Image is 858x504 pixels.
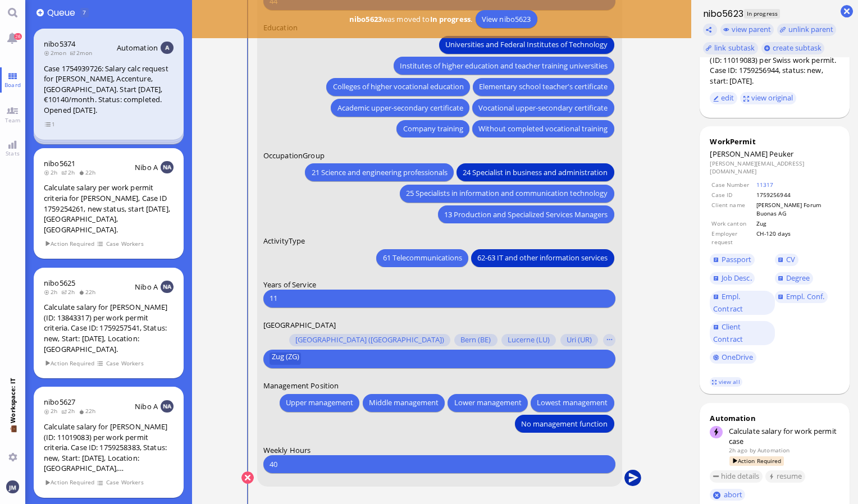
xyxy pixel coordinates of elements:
[713,322,743,344] span: Client Contract
[567,336,592,345] span: Uri (UR)
[44,421,174,474] div: Calculate salary for [PERSON_NAME] (ID: 11019083) per work permit criteria. Case ID: 1759258383, ...
[403,123,463,135] span: Company training
[117,43,158,53] span: Automation
[448,393,528,411] button: Lower management
[44,120,56,129] span: view 1 items
[703,24,718,36] button: Copy ticket nibo5623 link to clipboard
[531,393,614,411] button: Lowest management
[44,407,61,415] span: 2h
[740,92,796,104] button: view original
[775,254,798,266] a: CV
[711,229,754,246] td: Employer request
[711,219,754,228] td: Work canton
[729,446,748,454] span: 2h ago
[756,190,838,199] td: 1759256944
[400,59,608,71] span: Institutes of higher education and teacher training universities
[479,123,608,135] span: Without completed vocational training
[472,99,614,117] button: Vocational upper-secondary certificate
[710,413,839,423] div: Automation
[349,14,382,24] b: nibo5623
[407,187,608,199] span: 25 Specialists in information and communication technology
[79,407,99,415] span: 22h
[135,401,158,411] span: Nibo A
[710,291,774,315] a: Empl. Contract
[161,400,173,413] img: NA
[305,163,454,181] button: 21 Science and engineering professionals
[47,6,79,19] span: Queue
[476,10,537,28] a: View nibo5623
[83,8,86,16] span: 7
[369,397,439,409] span: Middle management
[710,136,839,146] div: WorkPermit
[263,445,311,455] span: Weekly Hours
[44,49,70,57] span: 2mon
[3,149,22,157] span: Stats
[289,334,450,346] button: [GEOGRAPHIC_DATA] ([GEOGRAPHIC_DATA])
[711,200,754,218] td: Client name
[744,9,780,19] span: In progress
[775,291,828,303] a: Empl. Conf.
[710,377,742,387] a: view all
[757,446,789,454] span: automation@bluelakelegal.com
[2,116,24,124] span: Team
[710,489,745,501] button: abort
[70,49,95,57] span: 2mon
[472,120,614,138] button: Without completed vocational training
[478,252,608,264] span: 62-63 IT and other information services
[454,334,497,346] button: Bern (BE)
[44,359,95,368] span: Action Required
[327,77,470,95] button: Colleges of higher vocational education
[161,281,173,293] img: NA
[786,291,824,301] span: Empl. Conf.
[471,249,614,267] button: 62-63 IT and other information services
[445,208,608,220] span: 13 Production and Specialized Services Managers
[501,334,556,346] button: Lucerne (LU)
[750,446,756,454] span: by
[106,359,144,368] span: Case Workers
[44,397,75,407] a: nibo5627
[769,149,793,159] span: Peuker
[439,35,614,53] button: Universities and Federal Institutes of Technology
[710,321,774,345] a: Client Contract
[331,99,469,117] button: Academic upper-secondary certificate
[710,470,763,483] button: hide details
[6,480,19,493] img: You
[438,205,614,223] button: 13 Production and Specialized Services Managers
[713,291,743,314] span: Empl. Contract
[44,288,61,296] span: 2h
[2,81,24,89] span: Board
[710,159,839,176] dd: [PERSON_NAME][EMAIL_ADDRESS][DOMAIN_NAME]
[135,162,158,172] span: Nibo A
[710,149,768,159] span: [PERSON_NAME]
[700,7,743,20] h1: nibo5623
[756,200,838,218] td: [PERSON_NAME] Forum Buonas AG
[722,254,752,264] span: Passport
[161,161,173,173] img: NA
[61,407,79,415] span: 2h
[106,478,144,487] span: Case Workers
[377,249,468,267] button: 61 Telecommunications
[44,278,75,288] span: nibo5625
[786,254,795,264] span: CV
[720,24,774,36] button: view parent
[346,14,475,24] span: was moved to .
[430,14,471,24] b: In progress
[61,288,79,296] span: 2h
[777,24,837,36] button: unlink parent
[729,456,784,466] span: Action Required
[480,81,608,93] span: Elementary school teacher's certificate
[710,44,839,86] div: Calculate salary for [PERSON_NAME] (ID: 11019083) per Swiss work permit. Case ID: 1759256944, sta...
[710,254,755,266] a: Passport
[263,279,316,289] span: Years of Service
[241,471,254,484] button: Cancel
[761,42,825,54] button: create subtask
[44,158,75,168] span: nibo5621
[44,478,95,487] span: Action Required
[286,397,353,409] span: Upper management
[473,77,614,95] button: Elementary school teacher's certificate
[400,184,614,202] button: 25 Specialists in information and communication technology
[537,397,608,409] span: Lowest management
[61,168,79,176] span: 2h
[722,273,752,283] span: Job Desc.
